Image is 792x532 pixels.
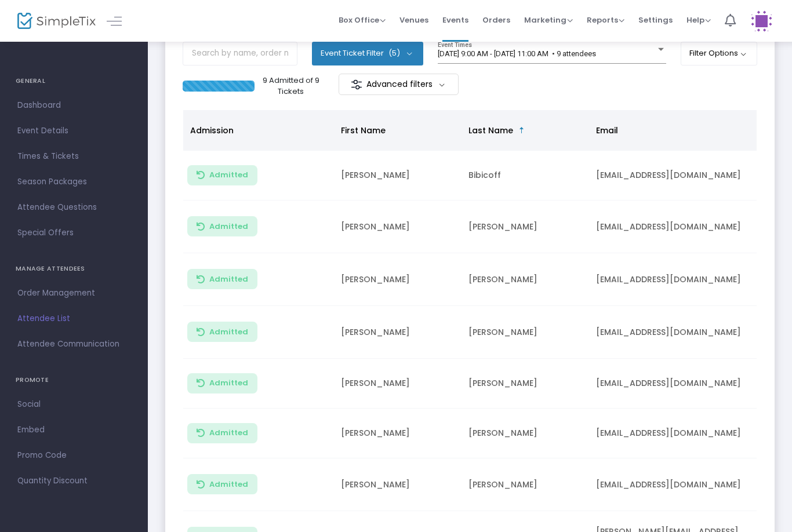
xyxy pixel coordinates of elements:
[187,165,257,185] button: Admitted
[462,458,589,511] td: [PERSON_NAME]
[334,201,462,253] td: [PERSON_NAME]
[589,458,763,511] td: [EMAIL_ADDRESS][DOMAIN_NAME]
[17,397,130,412] span: Social
[589,306,763,359] td: [EMAIL_ADDRESS][DOMAIN_NAME]
[17,473,130,489] span: Quantity Discount
[187,373,257,393] button: Admitted
[462,409,589,458] td: [PERSON_NAME]
[187,269,257,289] button: Admitted
[681,42,758,65] button: Filter Options
[589,253,763,306] td: [EMAIL_ADDRESS][DOMAIN_NAME]
[334,253,462,306] td: [PERSON_NAME]
[209,275,248,284] span: Admitted
[209,222,248,231] span: Admitted
[17,311,130,326] span: Attendee List
[587,14,624,25] span: Reports
[187,216,257,236] button: Admitted
[334,306,462,359] td: [PERSON_NAME]
[17,174,130,190] span: Season Packages
[209,428,248,438] span: Admitted
[17,98,130,113] span: Dashboard
[16,70,132,93] h4: GENERAL
[388,49,400,58] span: (5)
[17,286,130,301] span: Order Management
[17,337,130,352] span: Attendee Communication
[589,201,763,253] td: [EMAIL_ADDRESS][DOMAIN_NAME]
[589,359,763,409] td: [EMAIL_ADDRESS][DOMAIN_NAME]
[339,74,459,95] m-button: Advanced filters
[517,126,526,135] span: Sortable
[259,75,323,97] p: 9 Admitted of 9 Tickets
[462,201,589,253] td: [PERSON_NAME]
[17,123,130,139] span: Event Details
[209,480,248,489] span: Admitted
[16,257,132,280] h4: MANAGE ATTENDEES
[442,5,468,35] span: Events
[351,79,362,90] img: filter
[438,49,596,58] span: [DATE] 9:00 AM - [DATE] 11:00 AM • 9 attendees
[589,409,763,458] td: [EMAIL_ADDRESS][DOMAIN_NAME]
[209,378,248,388] span: Admitted
[312,42,423,65] button: Event Ticket Filter(5)
[17,200,130,215] span: Attendee Questions
[596,125,618,136] span: Email
[334,151,462,201] td: [PERSON_NAME]
[334,359,462,409] td: [PERSON_NAME]
[462,359,589,409] td: [PERSON_NAME]
[17,448,130,463] span: Promo Code
[462,253,589,306] td: [PERSON_NAME]
[462,306,589,359] td: [PERSON_NAME]
[462,151,589,201] td: Bibicoff
[17,225,130,241] span: Special Offers
[589,151,763,201] td: [EMAIL_ADDRESS][DOMAIN_NAME]
[209,327,248,337] span: Admitted
[399,5,428,35] span: Venues
[16,369,132,392] h4: PROMOTE
[468,125,513,136] span: Last Name
[482,5,510,35] span: Orders
[524,14,573,25] span: Marketing
[183,42,297,65] input: Search by name, order number, email, ip address
[187,474,257,494] button: Admitted
[209,170,248,180] span: Admitted
[187,423,257,443] button: Admitted
[190,125,234,136] span: Admission
[17,149,130,164] span: Times & Tickets
[334,409,462,458] td: [PERSON_NAME]
[339,14,386,25] span: Box Office
[17,422,130,438] span: Embed
[187,322,257,342] button: Admitted
[686,14,711,25] span: Help
[341,125,386,136] span: First Name
[334,458,462,511] td: [PERSON_NAME]
[638,5,673,35] span: Settings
